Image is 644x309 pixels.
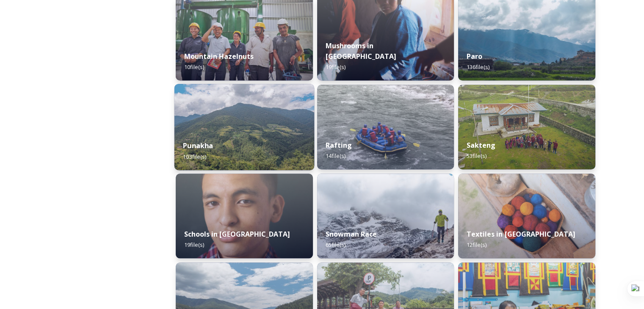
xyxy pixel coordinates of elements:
[184,52,254,61] strong: Mountain Hazelnuts
[176,174,313,258] img: _SCH2151_FINAL_RGB.jpg
[183,152,206,160] span: 103 file(s)
[184,63,204,71] span: 10 file(s)
[467,63,489,71] span: 136 file(s)
[467,141,495,150] strong: Sakteng
[326,141,352,150] strong: Rafting
[326,63,345,71] span: 19 file(s)
[467,152,486,160] span: 53 file(s)
[467,52,482,61] strong: Paro
[183,141,213,150] strong: Punakha
[317,174,454,258] img: Snowman%2520Race41.jpg
[326,152,345,160] span: 14 file(s)
[458,174,595,258] img: _SCH9806.jpg
[458,85,595,169] img: Sakteng%2520070723%2520by%2520Nantawat-5.jpg
[467,241,486,248] span: 12 file(s)
[326,229,377,239] strong: Snowman Race
[467,229,575,239] strong: Textiles in [GEOGRAPHIC_DATA]
[174,84,314,170] img: 2022-10-01%252012.59.42.jpg
[184,229,290,239] strong: Schools in [GEOGRAPHIC_DATA]
[326,41,396,61] strong: Mushrooms in [GEOGRAPHIC_DATA]
[326,241,345,248] span: 65 file(s)
[184,241,204,248] span: 19 file(s)
[317,85,454,169] img: f73f969a-3aba-4d6d-a863-38e7472ec6b1.JPG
